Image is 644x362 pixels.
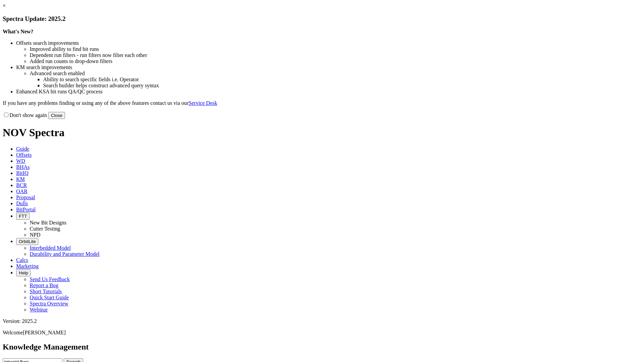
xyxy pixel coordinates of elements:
p: If you have any problems finding or using any of the above features contact us via our [3,100,641,106]
span: Dulls [16,201,28,206]
span: Offsets [16,152,32,158]
a: Quick Start Guide [30,295,69,300]
span: Guide [16,146,29,152]
a: Durability and Parameter Model [30,251,100,257]
span: [PERSON_NAME] [23,330,66,335]
span: Calcs [16,257,28,263]
p: Welcome [3,330,641,336]
li: KM search improvements [16,64,641,70]
a: New Bit Designs [30,220,66,225]
a: Spectra Overview [30,301,68,306]
li: Advanced search enabled [30,70,641,77]
span: Proposal [16,194,35,200]
div: Version: 2025.2 [3,318,641,324]
input: Don't show again [4,113,8,117]
h2: Knowledge Management [3,342,641,352]
span: OAR [16,188,28,194]
a: Send Us Feedback [30,276,70,282]
a: Interbedded Model [30,245,71,251]
li: Dependent run filters - run filters now filter each other [30,52,641,58]
span: KM [16,176,25,182]
a: Webinar [30,307,48,312]
span: WD [16,158,25,164]
a: NPD [30,232,40,238]
span: FTT [19,214,27,219]
li: Ability to search specific fields i.e. Operator [43,77,641,83]
a: Cutter Testing [30,226,60,232]
li: Search builder helps construct advanced query syntax [43,83,641,89]
a: Short Tutorials [30,289,62,294]
li: Improved ability to find bit runs [30,46,641,52]
strong: What's New? [3,29,33,34]
li: Added run counts to drop-down filters [30,58,641,64]
span: BitIQ [16,170,28,176]
a: × [3,3,6,8]
a: Report a Bug [30,282,58,288]
span: BitPortal [16,207,36,212]
button: Close [48,112,65,119]
span: BCR [16,182,27,188]
span: Help [19,270,28,275]
h3: Spectra Update: 2025.2 [3,15,641,23]
a: Service Desk [189,100,217,106]
span: BHAs [16,164,30,170]
label: Don't show again [3,112,47,118]
li: Offsets search improvements [16,40,641,46]
h1: NOV Spectra [3,126,641,139]
li: Enhanced KSA bit runs QA/QC process [16,89,641,95]
span: OrbitLite [19,239,36,244]
span: Marketing [16,263,39,269]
